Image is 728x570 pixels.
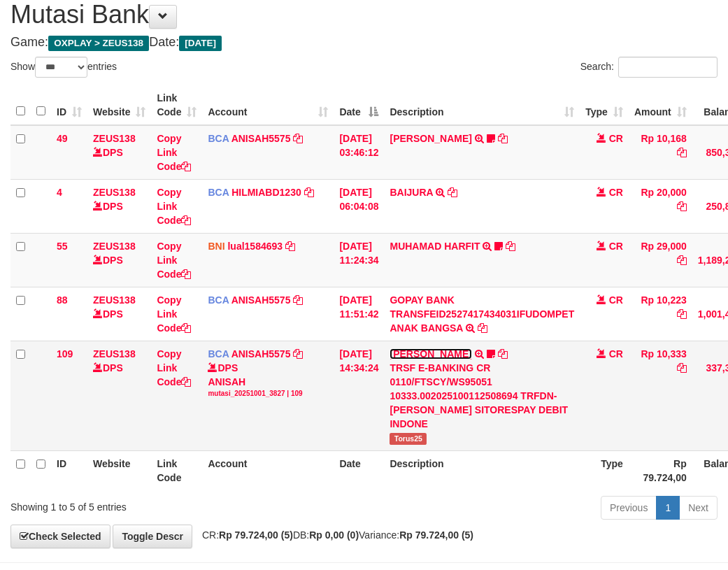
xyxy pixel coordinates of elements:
span: BCA [208,348,229,359]
h4: Game: Date: [10,36,718,50]
span: BCA [208,133,229,144]
a: lual1584693 [227,241,283,252]
a: Next [679,496,718,520]
a: ZEUS138 [93,241,136,252]
th: Website: activate to sort column ascending [87,85,151,125]
span: CR [609,133,623,144]
td: Rp 10,333 [629,341,692,450]
th: Account [202,450,334,490]
td: [DATE] 06:04:08 [334,179,384,233]
label: Show entries [10,57,117,78]
a: Copy Rp 29,000 to clipboard [677,255,687,266]
h1: Mutasi Bank [10,1,718,29]
span: CR [609,348,623,359]
a: Copy LISTON SITOR to clipboard [498,348,508,359]
th: Date [334,450,384,490]
td: DPS [87,125,151,180]
a: BAIJURA [390,187,433,198]
td: Rp 20,000 [629,179,692,233]
a: Previous [601,496,657,520]
div: DPS ANISAH [208,361,328,399]
select: Showentries [35,57,87,78]
a: Copy Link Code [157,294,191,334]
a: ZEUS138 [93,187,136,198]
span: [DATE] [179,36,222,51]
a: Copy Link Code [157,241,191,280]
div: TRSF E-BANKING CR 0110/FTSCY/WS95051 10333.002025100112508694 TRFDN-[PERSON_NAME] SITORESPAY DEBI... [390,361,574,431]
a: Copy Rp 10,168 to clipboard [677,147,687,158]
div: mutasi_20251001_3827 | 109 [208,389,328,399]
a: Copy Link Code [157,187,191,226]
td: DPS [87,233,151,287]
th: Amount: activate to sort column ascending [629,85,692,125]
th: Type [580,450,629,490]
a: ZEUS138 [93,133,136,144]
a: [PERSON_NAME] [390,133,471,144]
span: BCA [208,294,229,306]
th: Date: activate to sort column descending [334,85,384,125]
th: Link Code: activate to sort column ascending [151,85,202,125]
a: ZEUS138 [93,348,136,359]
a: HILMIABD1230 [231,187,301,198]
a: Copy HILMIABD1230 to clipboard [304,187,314,198]
td: Rp 10,223 [629,287,692,341]
td: [DATE] 03:46:12 [334,125,384,180]
div: Showing 1 to 5 of 5 entries [10,494,293,514]
span: CR [609,241,623,252]
td: DPS [87,341,151,450]
a: Copy lual1584693 to clipboard [285,241,295,252]
a: Copy BAIJURA to clipboard [448,187,457,198]
td: DPS [87,287,151,341]
span: CR [609,294,623,306]
td: Rp 29,000 [629,233,692,287]
a: Copy Rp 20,000 to clipboard [677,201,687,212]
span: 55 [57,241,68,252]
a: Check Selected [10,525,110,548]
a: ANISAH5575 [231,294,291,306]
td: [DATE] 11:24:34 [334,233,384,287]
a: Copy ANISAH5575 to clipboard [293,294,303,306]
span: 4 [57,187,62,198]
strong: Rp 79.724,00 (5) [399,529,473,541]
a: Copy ANISAH5575 to clipboard [293,133,303,144]
a: ZEUS138 [93,294,136,306]
th: Website [87,450,151,490]
a: Copy GOPAY BANK TRANSFEID2527417434031IFUDOMPET ANAK BANGSA to clipboard [478,322,487,334]
a: 1 [656,496,680,520]
input: Search: [618,57,718,78]
th: ID: activate to sort column ascending [51,85,87,125]
span: BNI [208,241,224,252]
th: Account: activate to sort column ascending [202,85,334,125]
a: GOPAY BANK TRANSFEID2527417434031IFUDOMPET ANAK BANGSA [390,294,574,334]
span: 49 [57,133,68,144]
span: 88 [57,294,68,306]
span: CR [609,187,623,198]
a: Toggle Descr [113,525,192,548]
a: Copy ANISAH5575 to clipboard [293,348,303,359]
a: ANISAH5575 [231,133,291,144]
a: Copy Link Code [157,348,191,387]
a: ANISAH5575 [231,348,291,359]
label: Search: [580,57,718,78]
a: Copy MUHAMAD HARFIT to clipboard [506,241,515,252]
strong: Rp 79.724,00 (5) [219,529,293,541]
td: DPS [87,179,151,233]
span: BCA [208,187,229,198]
span: OXPLAY > ZEUS138 [48,36,149,51]
th: Link Code [151,450,202,490]
th: Description: activate to sort column ascending [384,85,580,125]
a: Copy Rp 10,333 to clipboard [677,362,687,373]
a: Copy Rp 10,223 to clipboard [677,308,687,320]
span: CR: DB: Variance: [195,529,473,541]
a: Copy INA PAUJANAH to clipboard [498,133,508,144]
span: Torus25 [390,433,427,445]
th: Rp 79.724,00 [629,450,692,490]
th: Description [384,450,580,490]
a: Copy Link Code [157,133,191,172]
a: MUHAMAD HARFIT [390,241,480,252]
td: [DATE] 14:34:24 [334,341,384,450]
span: 109 [57,348,73,359]
td: Rp 10,168 [629,125,692,180]
a: [PERSON_NAME] [390,348,471,359]
th: ID [51,450,87,490]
